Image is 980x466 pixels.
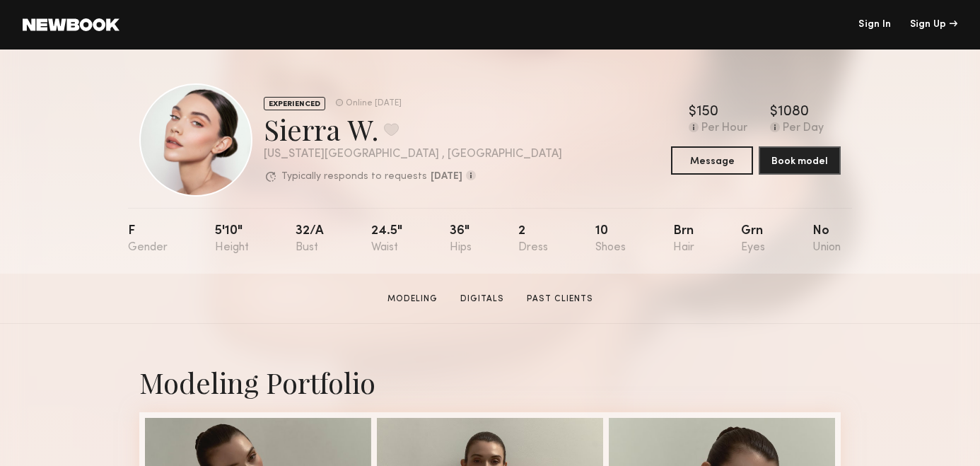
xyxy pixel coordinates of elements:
a: Sign In [858,20,891,30]
div: 1080 [778,105,809,120]
div: Sierra W. [264,110,562,148]
div: Sign Up [910,20,957,30]
div: Grn [741,225,765,254]
div: 10 [595,225,626,254]
div: 36" [450,225,472,254]
div: No [812,225,841,254]
div: 2 [518,225,548,254]
div: F [128,225,168,254]
b: [DATE] [431,172,462,182]
p: Typically responds to requests [281,172,427,182]
div: Online [DATE] [346,99,402,108]
button: Book model [759,146,841,175]
div: [US_STATE][GEOGRAPHIC_DATA] , [GEOGRAPHIC_DATA] [264,148,562,161]
div: Modeling Portfolio [139,363,841,401]
div: Per Hour [701,122,747,135]
a: Digitals [455,293,510,305]
div: $ [689,105,696,120]
div: Per Day [783,122,824,135]
button: Message [671,146,753,175]
div: 5'10" [215,225,249,254]
a: Modeling [382,293,443,305]
div: Brn [673,225,694,254]
div: 24.5" [371,225,402,254]
div: 32/a [296,225,324,254]
div: $ [770,105,778,120]
div: EXPERIENCED [264,97,325,110]
div: 150 [696,105,718,120]
a: Past Clients [521,293,599,305]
